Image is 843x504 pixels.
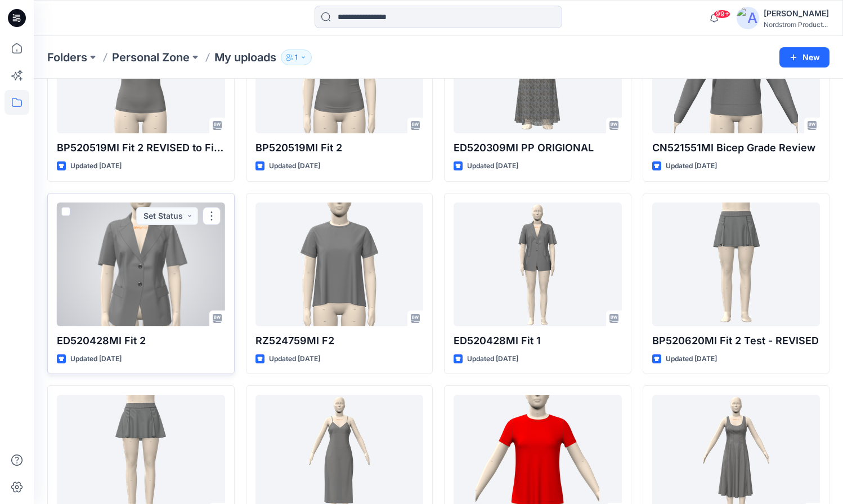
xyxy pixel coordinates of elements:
[764,7,829,20] div: [PERSON_NAME]
[467,353,518,365] p: Updated [DATE]
[57,202,225,326] a: ED520428MI Fit 2
[295,51,298,64] p: 1
[454,140,622,156] p: ED520309MI PP ORIGIONAL
[666,353,717,365] p: Updated [DATE]
[57,333,225,349] p: ED520428MI Fit 2
[281,49,312,65] button: 1
[214,49,276,65] p: My uploads
[70,160,122,172] p: Updated [DATE]
[255,202,424,326] a: RZ524759MI F2
[269,353,320,365] p: Updated [DATE]
[764,20,829,29] div: Nordstrom Product...
[57,140,225,156] p: BP520519MI Fit 2 REVISED to Fit4 PP
[112,49,190,65] a: Personal Zone
[255,140,424,156] p: BP520519MI Fit 2
[467,160,518,172] p: Updated [DATE]
[779,47,829,67] button: New
[714,10,730,19] span: 99+
[255,333,424,349] p: RZ524759MI F2
[454,333,622,349] p: ED520428MI Fit 1
[737,7,759,29] img: avatar
[47,49,87,65] a: Folders
[70,353,122,365] p: Updated [DATE]
[652,140,820,156] p: CN521551MI Bicep Grade Review
[454,202,622,326] a: ED520428MI Fit 1
[652,202,820,326] a: BP520620MI Fit 2 Test - REVISED
[666,160,717,172] p: Updated [DATE]
[652,333,820,349] p: BP520620MI Fit 2 Test - REVISED
[269,160,320,172] p: Updated [DATE]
